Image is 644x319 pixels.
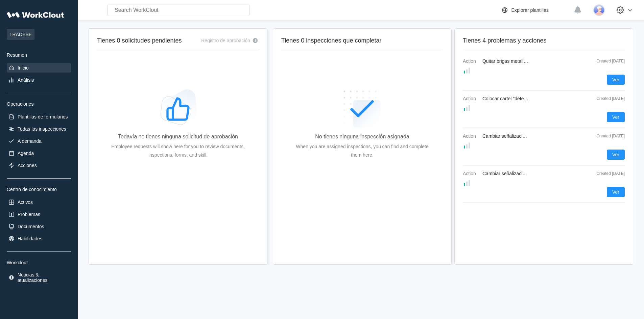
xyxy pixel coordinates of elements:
[7,75,71,85] a: Análisis
[108,142,248,159] div: Employee requests will show here for you to review documents, inspections, forms, and skill.
[7,29,34,40] span: TRADEBE
[18,151,34,156] div: Agenda
[7,210,71,219] a: Problemas
[7,222,71,231] a: Documentos
[591,171,625,176] div: Created [DATE]
[463,171,480,176] span: Action
[7,234,71,243] a: Habilidades
[7,187,71,192] div: Centro de conocimiento
[7,101,71,107] div: Operaciones
[612,115,619,119] span: Ver
[482,96,546,101] span: Colocar cartel "detener motor"
[593,4,605,16] img: user-3.png
[607,150,625,160] button: Ver
[591,134,625,138] div: Created [DATE]
[7,260,71,265] div: Workclout
[18,65,29,71] div: Inicio
[463,58,480,64] span: Action
[281,37,443,45] h2: Tienes 0 inspecciones que completar
[18,272,70,283] div: Noticias & atualizaciones
[18,236,42,241] div: Habilidades
[591,59,625,63] div: Created [DATE]
[18,200,33,205] div: Activos
[201,38,250,43] div: Registro de aprobación
[7,63,71,73] a: Inicio
[18,212,40,217] div: Problemas
[463,133,480,139] span: Action
[607,112,625,122] button: Ver
[315,134,409,140] div: No tienes ninguna inspección asignada
[482,171,538,176] span: Cambiar señalización C21
[607,187,625,197] button: Ver
[7,124,71,134] a: Todas las inspecciones
[482,133,551,139] span: Cambiar señalización C21 y E11
[511,7,549,13] div: Explorar plantillas
[612,152,619,157] span: Ver
[7,112,71,122] a: Plantillas de formularios
[18,77,34,83] div: Análisis
[18,114,68,119] div: Plantillas de formularios
[7,197,71,207] a: Activos
[7,161,71,170] a: Acciones
[7,149,71,158] a: Agenda
[612,190,619,194] span: Ver
[591,96,625,101] div: Created [DATE]
[97,37,182,45] h2: Tienes 0 solicitudes pendientes
[612,77,619,82] span: Ver
[463,37,625,45] h2: Tienes 4 problemas y acciones
[118,134,238,140] div: Todavía no tienes ninguna solicitud de aprobación
[463,96,480,101] span: Action
[482,58,571,64] span: Quitar brigas metalicas de mangueras HC
[18,138,42,144] div: A demanda
[7,271,71,284] a: Noticias & atualizaciones
[18,126,66,132] div: Todas las inspecciones
[7,136,71,146] a: A demanda
[607,75,625,85] button: Ver
[18,163,37,168] div: Acciones
[108,4,249,16] input: Search WorkClout
[292,142,432,159] div: When you are assigned inspections, you can find and complete them here.
[7,52,71,58] div: Resumen
[18,224,44,229] div: Documentos
[501,6,571,14] a: Explorar plantillas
